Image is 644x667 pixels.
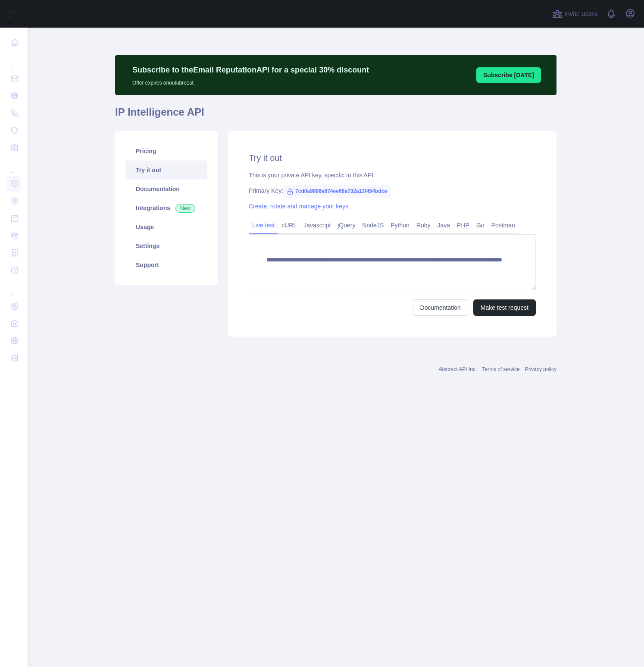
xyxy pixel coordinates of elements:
a: Javascript [300,218,334,232]
div: Primary Key: [249,186,536,195]
a: Abstract API Inc. [439,366,477,372]
p: Offer expires on outubro 1st. [132,76,369,86]
a: Java [434,218,454,232]
a: Live test [249,218,278,232]
a: Python [387,218,413,232]
div: ... [7,280,21,297]
a: Go [473,218,488,232]
a: Privacy policy [525,366,556,372]
a: jQuery [334,218,359,232]
h2: Try it out [249,152,536,164]
a: Create, rotate and manage your keys [249,203,348,210]
button: Make test request [473,299,536,316]
span: 7cd0a9996e874ee68a732a13f454bdce [283,185,391,198]
button: Invite users [550,7,599,21]
p: Subscribe to the Email Reputation API for a special 30 % discount [132,64,369,76]
a: Terms of service [482,366,519,372]
a: Usage [125,217,207,236]
a: Documentation [413,299,468,316]
a: Support [125,255,207,274]
a: Integrations New [125,198,207,217]
a: Postman [488,218,519,232]
a: Pricing [125,142,207,160]
div: This is your private API key, specific to this API. [249,171,536,179]
div: ... [7,157,21,174]
a: NodeJS [359,218,387,232]
div: ... [7,52,21,69]
a: Ruby [413,218,434,232]
h1: IP Intelligence API [115,105,556,126]
span: New [175,204,195,213]
span: Invite users [564,9,597,19]
a: Settings [125,236,207,255]
a: cURL [278,218,300,232]
a: PHP [453,218,473,232]
button: Subscribe [DATE] [476,67,541,83]
a: Try it out [125,160,207,179]
a: Documentation [125,179,207,198]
